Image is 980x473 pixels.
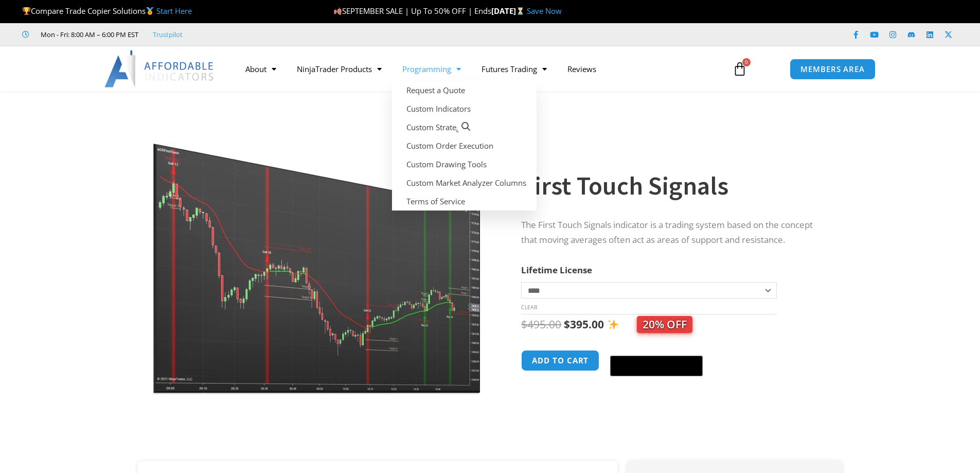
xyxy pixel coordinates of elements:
span: Compare Trade Copier Solutions [22,6,192,16]
button: Buy with GPay [610,356,703,376]
span: $ [564,317,570,331]
a: Start Here [156,6,192,16]
img: ⌛ [516,7,524,15]
a: About [235,57,287,81]
a: Custom Indicators [392,99,537,118]
a: Programming [392,57,471,81]
a: Reviews [557,57,607,81]
a: Terms of Service [392,192,537,211]
a: Save Now [527,6,562,16]
span: SEPTEMBER SALE | Up To 50% OFF | Ends [333,6,491,16]
ul: Programming [392,81,537,211]
span: 0 [742,58,751,66]
a: Futures Trading [471,57,557,81]
a: Custom Market Analyzer Columns [392,173,537,192]
a: NinjaTrader Products [287,57,392,81]
img: ✨ [608,319,618,330]
button: Add to cart [521,350,599,371]
a: Trustpilot [153,28,183,41]
a: 0 [717,54,762,84]
a: Custom Strategies [392,118,537,136]
iframe: Secure payment input frame [608,348,701,349]
a: MEMBERS AREA [790,59,876,80]
bdi: 395.00 [564,317,604,331]
a: Clear options [521,304,537,311]
a: Request a Quote [392,81,537,99]
img: 🍂 [334,7,342,15]
nav: Menu [235,57,721,81]
span: Mon - Fri: 8:00 AM – 6:00 PM EST [38,28,138,41]
a: Custom Drawing Tools [392,155,537,173]
img: 🏆 [23,7,30,15]
bdi: 495.00 [521,317,561,331]
h1: First Touch Signals [521,168,822,204]
p: The First Touch Signals indicator is a trading system based on the concept that moving averages o... [521,218,822,248]
span: $ [521,317,527,331]
label: Lifetime License [521,264,592,276]
span: 20% OFF [637,316,692,333]
a: View full-screen image gallery [457,117,475,136]
iframe: PayPal Message 1 [521,384,822,394]
strong: [DATE] [491,6,527,16]
img: First Touch Signals 1 [152,110,483,394]
span: MEMBERS AREA [800,65,865,73]
img: 🥇 [146,7,154,15]
a: Custom Order Execution [392,136,537,155]
img: LogoAI | Affordable Indicators – NinjaTrader [104,50,215,87]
